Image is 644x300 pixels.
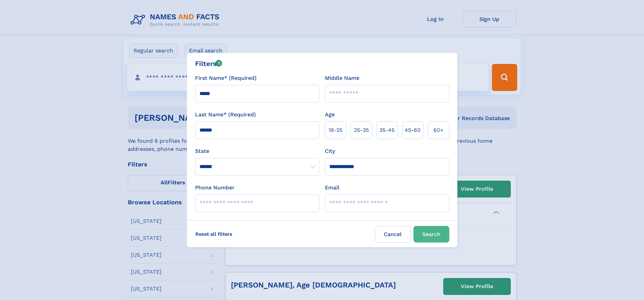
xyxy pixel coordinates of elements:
label: State [195,147,319,155]
label: Middle Name [325,74,359,82]
span: 25‑35 [354,126,369,134]
label: City [325,147,335,155]
label: Age [325,111,335,119]
span: 35‑45 [379,126,395,134]
label: Last Name* (Required) [195,111,256,119]
label: First Name* (Required) [195,74,257,82]
label: Cancel [375,226,411,243]
label: Email [325,184,339,192]
span: 45‑60 [405,126,421,134]
div: Filters [195,59,222,69]
span: 18‑25 [329,126,342,134]
label: Phone Number [195,184,235,192]
button: Search [413,226,449,243]
span: 60+ [433,126,444,134]
label: Reset all filters [191,226,237,242]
